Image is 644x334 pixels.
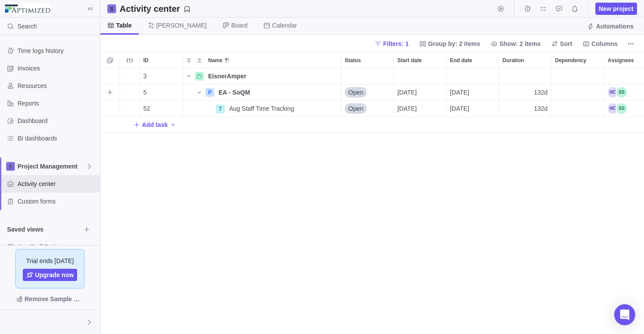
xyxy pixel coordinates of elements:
span: Add task [133,119,168,131]
div: 52 [140,101,183,116]
span: 132d [534,88,548,97]
div: Nicolas Cerezo [608,103,618,114]
span: Project Management [18,162,86,171]
div: Dependency [552,68,604,84]
span: Upgrade now [35,271,74,279]
span: Collapse [194,54,205,67]
span: End date [450,56,472,65]
div: Name [205,53,341,68]
span: EA - SoQM [219,88,250,97]
div: Status [341,68,394,84]
span: Automations [584,20,637,32]
div: 5 [140,84,183,100]
span: More actions [625,38,637,50]
div: Name [184,101,341,117]
div: End date [446,53,499,68]
span: [DATE] [397,104,417,113]
span: Invoices [18,64,96,73]
span: Table [116,21,132,30]
span: New project [595,3,637,15]
span: Custom forms [18,197,96,206]
div: EisnerAmper [205,68,341,84]
a: Approval requests [553,7,565,14]
span: Activity center [18,179,96,188]
div: Trouble indication [120,68,140,84]
div: Open [341,101,393,116]
div: Status [341,84,394,101]
span: Group by: 2 items [416,38,484,50]
span: Add activity [170,119,177,131]
img: logo [4,3,51,14]
span: 5 [143,88,147,97]
div: Start date [394,53,446,68]
div: Open Intercom Messenger [614,304,635,325]
div: ID [140,68,184,84]
div: Start date [394,68,446,84]
span: Saved views [7,225,81,234]
span: Duration [502,56,524,65]
span: Remove Sample Data [7,292,93,306]
div: grid [100,68,644,334]
a: Upgrade now [23,269,78,281]
div: 3 [140,68,183,84]
span: New project [599,4,633,13]
span: Group by: 2 items [428,39,480,48]
div: Dependency [552,101,604,117]
div: EA - SoQM [215,84,341,100]
span: Search [18,22,37,31]
span: Dependency [555,56,586,65]
a: Notifications [569,7,581,14]
span: 132d [534,104,548,113]
div: Duration [499,84,552,101]
span: Board [231,21,248,30]
span: Open [348,88,363,97]
span: BI dashboards [18,134,96,143]
div: Status [341,53,393,68]
h2: Activity center [120,3,180,15]
span: ID [143,56,149,65]
span: Automations [596,22,633,31]
span: Start date [397,56,421,65]
div: End date [446,101,499,117]
span: Expand [184,54,194,67]
span: [DATE] [450,104,469,113]
span: Time logs [521,3,534,15]
a: Time logs [521,7,534,14]
div: Nicolas Cerezo [608,87,618,98]
div: Name [184,68,341,84]
div: End date [446,84,499,101]
span: Sort [560,39,572,48]
div: Duration [499,101,552,117]
span: Aug Staff Projects [18,243,96,251]
span: Calendar [272,21,297,30]
span: Trial ends [DATE] [26,257,74,265]
span: Show: 2 items [487,38,544,50]
div: Start date [394,84,446,101]
div: Duration [499,53,551,68]
a: My assignments [537,7,549,14]
span: Approval requests [553,3,565,15]
div: Nicolas Cerezo [5,317,16,327]
span: Status [345,56,361,65]
span: Columns [591,39,618,48]
span: Filters: 1 [383,39,409,48]
span: Add task [142,120,168,129]
span: Assignees [608,56,634,65]
span: [PERSON_NAME] [156,21,207,30]
span: Start timer [495,3,507,15]
span: Selection mode [104,54,116,67]
div: Name [184,84,341,101]
span: Columns [579,38,621,50]
span: My assignments [537,3,549,15]
div: Start date [394,101,446,117]
div: Trouble indication [120,101,140,117]
span: Browse views [81,223,93,236]
span: Filters: 1 [371,38,412,50]
span: EisnerAmper [208,72,246,81]
span: Name [208,56,223,65]
div: Sara Schotanus [616,87,627,98]
span: Add activity [104,86,116,98]
span: [DATE] [397,88,417,97]
div: Open [341,84,393,100]
div: End date [446,68,499,84]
